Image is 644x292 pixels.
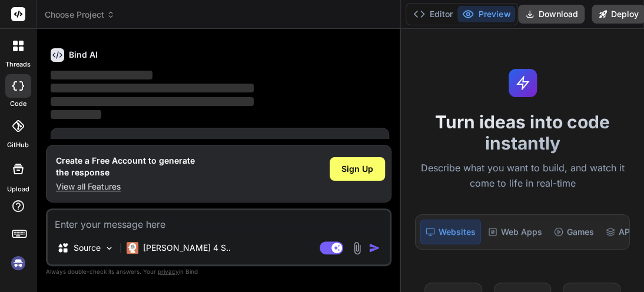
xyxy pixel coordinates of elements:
button: Editor [409,6,457,22]
p: View all Features [56,181,195,193]
span: privacy [158,268,179,275]
span: ‌ [51,71,152,79]
h1: Create a Free Account to generate the response [56,155,195,178]
h1: Turn ideas into code instantly [408,111,637,154]
p: Describe what you want to build, and watch it come to life in real-time [408,161,637,191]
div: Web Apps [483,220,547,244]
span: Choose Project [45,9,115,21]
label: code [10,99,26,109]
img: Claude 4 Sonnet [127,242,138,254]
span: ‌ [51,97,254,106]
p: Source [74,242,101,254]
p: [PERSON_NAME] 4 S.. [143,242,231,254]
span: ‌ [51,110,101,119]
h1: Create a Free Account to generate the response [61,138,200,161]
label: GitHub [7,140,29,150]
img: signin [8,253,28,273]
button: Preview [457,6,515,22]
div: Games [549,220,599,244]
div: APIs [601,220,642,244]
img: icon [369,242,380,254]
p: Always double-check its answers. Your in Bind [46,266,391,277]
div: Websites [420,220,481,244]
img: Pick Models [104,243,114,253]
label: threads [5,59,31,69]
button: Download [518,5,585,24]
span: ‌ [51,84,254,92]
label: Upload [7,184,29,194]
span: Sign Up [341,163,373,175]
h6: Bind AI [69,49,98,61]
img: attachment [350,241,364,255]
